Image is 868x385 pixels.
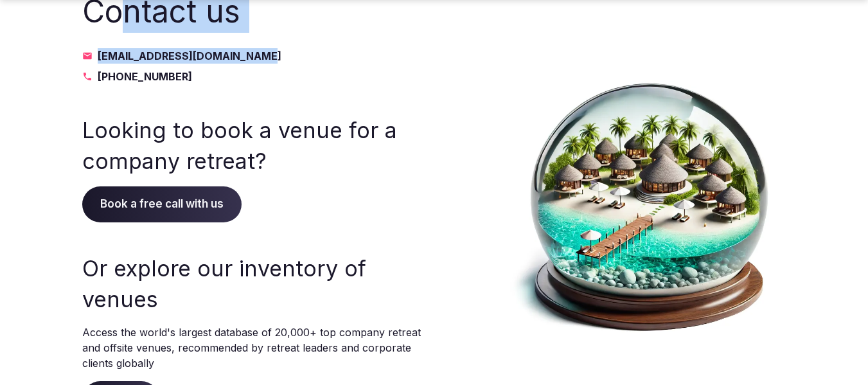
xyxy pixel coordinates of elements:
[82,69,421,84] a: [PHONE_NUMBER]
[82,186,242,222] span: Book a free call with us
[82,253,421,314] h3: Or explore our inventory of venues
[82,115,421,176] h3: Looking to book a venue for a company retreat?
[82,325,421,371] p: Access the world's largest database of 20,000+ top company retreat and offsite venues, recommende...
[82,197,242,210] a: Book a free call with us
[82,48,421,64] a: [EMAIL_ADDRESS][DOMAIN_NAME]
